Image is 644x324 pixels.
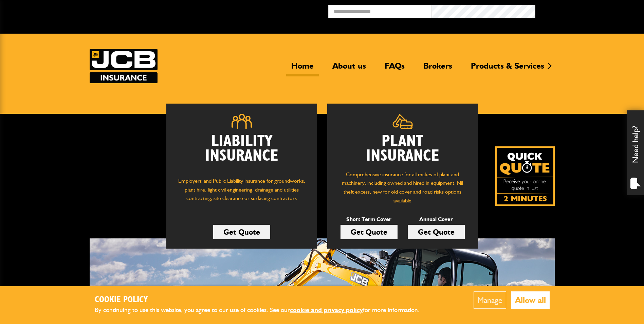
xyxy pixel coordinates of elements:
a: JCB Insurance Services [90,49,158,83]
p: Short Term Cover [341,215,398,224]
h2: Cookie Policy [95,295,431,305]
button: Allow all [511,291,550,309]
a: FAQs [380,61,410,76]
div: Need help? [627,110,644,195]
img: JCB Insurance Services logo [90,49,158,83]
a: Home [286,61,319,76]
a: About us [327,61,371,76]
a: Get Quote [408,225,465,239]
p: Employers' and Public Liability insurance for groundworks, plant hire, light civil engineering, d... [177,177,307,209]
p: By continuing to use this website, you agree to our use of cookies. See our for more information. [95,305,431,316]
p: Annual Cover [408,215,465,224]
img: Quick Quote [495,146,555,206]
a: cookie and privacy policy [290,306,363,314]
button: Manage [474,291,506,309]
a: Get your insurance quote isn just 2-minutes [495,146,555,206]
p: Comprehensive insurance for all makes of plant and machinery, including owned and hired in equipm... [337,170,468,205]
a: Get Quote [213,225,270,239]
h2: Plant Insurance [337,134,468,163]
a: Brokers [418,61,457,76]
button: Broker Login [535,5,639,16]
a: Get Quote [341,225,398,239]
a: Products & Services [466,61,549,76]
h2: Liability Insurance [177,134,307,170]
